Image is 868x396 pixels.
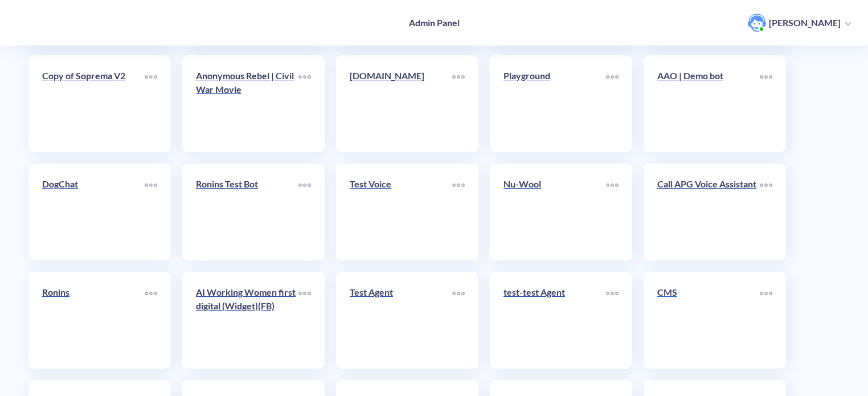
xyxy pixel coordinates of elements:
[350,285,452,299] p: Test Agent
[657,69,760,83] p: AAO | Demo bot
[42,69,145,83] p: Copy of Soprema V2
[350,69,452,138] a: [DOMAIN_NAME]
[196,285,298,355] a: AI Working Women first digital (Widget)(FB)
[42,69,145,138] a: Copy of Soprema V2
[42,285,145,299] p: Ronins
[503,69,606,83] p: Playground
[196,69,298,138] a: Anonymous Rebel | Civil War Movie
[350,69,452,83] p: [DOMAIN_NAME]
[503,69,606,138] a: Playground
[42,177,145,247] a: DogChat
[657,285,760,355] a: CMS
[657,69,760,138] a: AAO | Demo bot
[350,177,452,191] p: Test Voice
[657,177,760,191] p: Call APG Voice Assistant
[196,285,298,313] p: AI Working Women first digital (Widget)(FB)
[503,177,606,247] a: Nu-Wool
[350,285,452,355] a: Test Agent
[769,17,841,29] p: [PERSON_NAME]
[503,177,606,191] p: Nu-Wool
[350,177,452,247] a: Test Voice
[196,177,298,191] p: Ronins Test Bot
[503,285,606,299] p: test-test Agent
[748,14,766,32] img: user photo
[42,285,145,355] a: Ronins
[503,285,606,355] a: test-test Agent
[657,285,760,299] p: CMS
[196,177,298,247] a: Ronins Test Bot
[196,69,298,96] p: Anonymous Rebel | Civil War Movie
[409,17,460,28] h4: Admin Panel
[742,13,857,33] button: user photo[PERSON_NAME]
[657,177,760,247] a: Call APG Voice Assistant
[42,177,145,191] p: DogChat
